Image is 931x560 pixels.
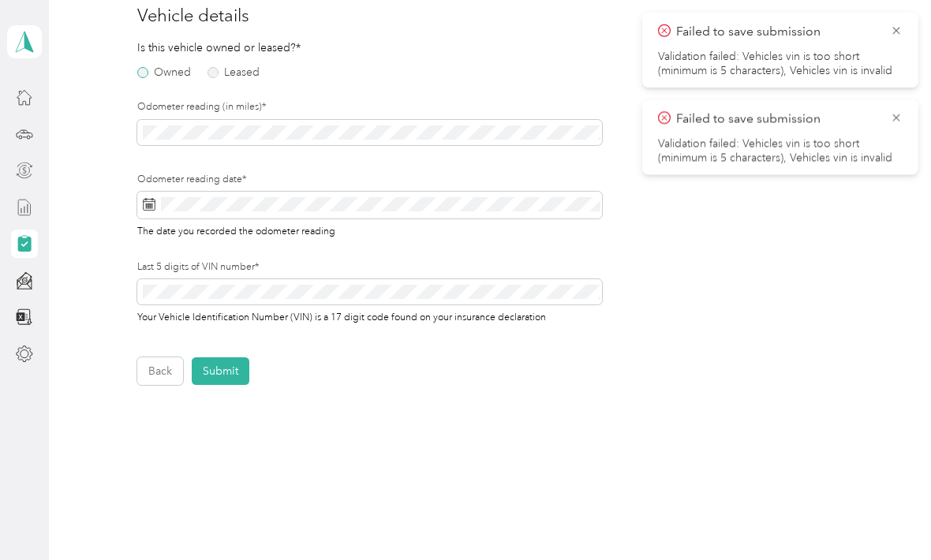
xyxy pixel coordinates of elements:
[658,137,903,166] li: Validation failed: Vehicles vin is too short (minimum is 5 characters), Vehicles vin is invalid
[137,222,335,237] span: The date you recorded the odometer reading
[192,357,249,385] button: Submit
[658,50,903,78] li: Validation failed: Vehicles vin is too short (minimum is 5 characters), Vehicles vin is invalid
[137,308,546,323] span: Your Vehicle Identification Number (VIN) is a 17 digit code found on your insurance declaration
[843,472,931,560] iframe: Everlance-gr Chat Button Frame
[137,39,286,56] p: Is this vehicle owned or leased?*
[137,100,602,114] label: Odometer reading (in miles)*
[137,2,834,28] h3: Vehicle details
[137,357,183,385] button: Back
[208,67,260,78] label: Leased
[137,67,191,78] label: Owned
[676,22,878,42] p: Failed to save submission
[137,260,602,274] label: Last 5 digits of VIN number*
[676,110,878,129] p: Failed to save submission
[137,173,602,187] label: Odometer reading date*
